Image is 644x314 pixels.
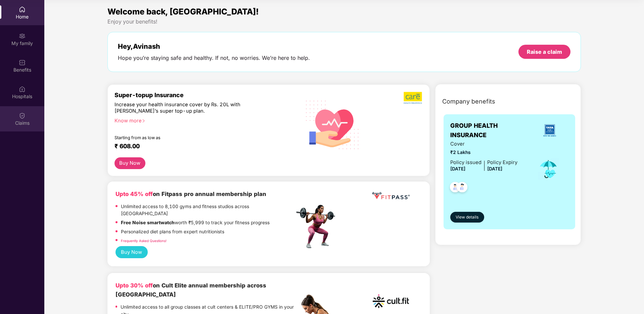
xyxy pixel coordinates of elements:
[116,282,153,289] b: Upto 30% off
[19,33,26,39] img: svg+xml;base64,PHN2ZyB3aWR0aD0iMjAiIGhlaWdodD0iMjAiIHZpZXdCb3g9IjAgMCAyMCAyMCIgZmlsbD0ibm9uZSIgeG...
[107,18,581,25] div: Enjoy your benefits!
[114,118,290,122] div: Know more
[121,220,175,225] strong: Free Noise smartwatch
[294,203,341,250] img: fpp.png
[450,121,531,140] span: GROUP HEALTH INSURANCE
[541,121,559,140] img: insurerLogo
[142,119,145,123] span: right
[450,149,517,156] span: ₹2 Lakhs
[450,159,481,166] div: Policy issued
[404,91,423,104] img: b5dec4f62d2307b9de63beb79f102df3.png
[19,59,26,66] img: svg+xml;base64,PHN2ZyBpZD0iQmVuZWZpdHMiIHhtbG5zPSJodHRwOi8vd3d3LnczLm9yZy8yMDAwL3N2ZyIgd2lkdGg9Ij...
[450,166,465,171] span: [DATE]
[114,135,266,140] div: Starting from as low as
[450,140,517,148] span: Cover
[454,180,470,196] img: svg+xml;base64,PHN2ZyB4bWxucz0iaHR0cDovL3d3dy53My5vcmcvMjAwMC9zdmciIHdpZHRoPSI0OC45NDMiIGhlaWdodD...
[121,239,167,243] a: Frequently Asked Questions!
[114,157,145,169] button: Buy Now
[121,219,270,227] p: worth ₹5,999 to track your fitness progress
[116,191,153,197] b: Upto 45% off
[19,86,26,92] img: svg+xml;base64,PHN2ZyBpZD0iSG9zcGl0YWxzIiB4bWxucz0iaHR0cDovL3d3dy53My5vcmcvMjAwMC9zdmciIHdpZHRoPS...
[538,158,559,180] img: icon
[116,191,266,197] b: on Fitpass pro annual membership plan
[118,54,310,62] div: Hope you’re staying safe and healthy. If not, no worries. We’re here to help.
[107,7,259,16] span: Welcome back, [GEOGRAPHIC_DATA]!
[301,92,365,157] img: svg+xml;base64,PHN2ZyB4bWxucz0iaHR0cDovL3d3dy53My5vcmcvMjAwMC9zdmciIHhtbG5zOnhsaW5rPSJodHRwOi8vd3...
[121,228,224,236] p: Personalized diet plans from expert nutritionists
[487,166,502,171] span: [DATE]
[450,212,484,223] button: View details
[114,102,265,115] div: Increase your health insurance cover by Rs. 20L with [PERSON_NAME]’s super top-up plan.
[19,6,26,13] img: svg+xml;base64,PHN2ZyBpZD0iSG9tZSIgeG1sbnM9Imh0dHA6Ly93d3cudzMub3JnLzIwMDAvc3ZnIiB3aWR0aD0iMjAiIG...
[118,42,310,50] div: Hey, Avinash
[442,97,495,106] span: Company benefits
[371,190,411,202] img: fppp.png
[116,282,266,298] b: on Cult Elite annual membership across [GEOGRAPHIC_DATA]
[19,112,26,119] img: svg+xml;base64,PHN2ZyBpZD0iQ2xhaW0iIHhtbG5zPSJodHRwOi8vd3d3LnczLm9yZy8yMDAwL3N2ZyIgd2lkdGg9IjIwIi...
[487,159,517,166] div: Policy Expiry
[114,91,294,99] div: Super-topup Insurance
[447,180,463,196] img: svg+xml;base64,PHN2ZyB4bWxucz0iaHR0cDovL3d3dy53My5vcmcvMjAwMC9zdmciIHdpZHRoPSI0OC45NDMiIGhlaWdodD...
[527,48,562,55] div: Raise a claim
[121,203,294,218] p: Unlimited access to 8,100 gyms and fitness studios across [GEOGRAPHIC_DATA]
[456,214,478,221] span: View details
[116,246,148,259] button: Buy Now
[114,143,288,151] div: ₹ 608.00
